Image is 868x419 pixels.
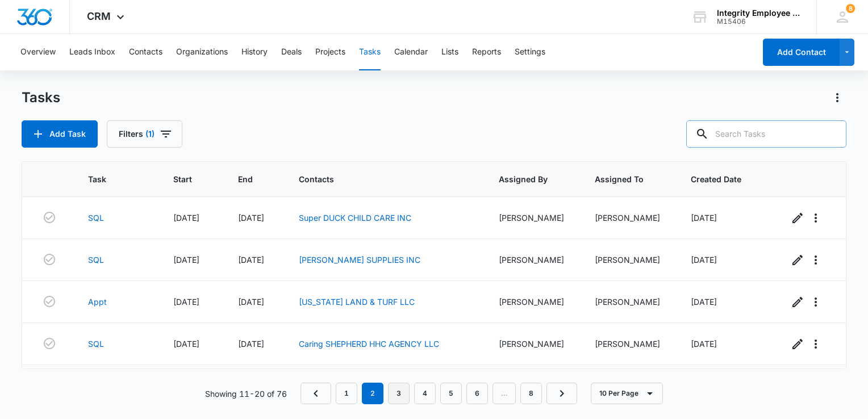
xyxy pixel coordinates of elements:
nav: Pagination [301,383,577,404]
div: account name [717,9,800,18]
a: Super DUCK CHILD CARE INC [299,213,411,223]
a: Page 8 [520,383,542,404]
span: Contacts [299,173,455,185]
a: SQL [88,254,104,266]
span: Start [173,173,194,185]
span: [DATE] [238,213,264,223]
span: [DATE] [691,255,717,265]
button: Projects [315,34,345,70]
a: SQL [88,338,104,350]
span: (1) [145,130,155,138]
a: Page 4 [414,383,436,404]
span: End [238,173,255,185]
em: 2 [362,383,383,404]
div: notifications count [846,4,855,13]
span: [DATE] [691,339,717,349]
button: Tasks [359,34,381,70]
button: Filters(1) [107,120,182,148]
div: [PERSON_NAME] [595,338,663,350]
button: History [241,34,268,70]
span: Created Date [691,173,745,185]
a: Previous Page [301,383,331,404]
a: [PERSON_NAME] SUPPLIES INC [299,255,420,265]
span: [DATE] [691,213,717,223]
span: Assigned By [499,173,551,185]
input: Search Tasks [686,120,846,148]
button: Organizations [176,34,228,70]
button: Lists [441,34,458,70]
a: Page 5 [440,383,462,404]
button: Settings [515,34,545,70]
h1: Tasks [22,89,60,106]
div: [PERSON_NAME] [595,212,663,224]
button: Add Task [22,120,98,148]
span: [DATE] [173,297,199,307]
button: Contacts [129,34,162,70]
a: Next Page [546,383,577,404]
a: [US_STATE] LAND & TURF LLC [299,297,415,307]
span: CRM [87,10,111,22]
span: [DATE] [691,297,717,307]
a: Page 3 [388,383,410,404]
span: [DATE] [173,339,199,349]
button: Calendar [394,34,428,70]
button: Add Contact [763,39,840,66]
div: [PERSON_NAME] [499,296,567,308]
button: Reports [472,34,501,70]
span: Task [88,173,130,185]
a: Appt [88,296,107,308]
span: [DATE] [173,255,199,265]
div: account id [717,18,800,26]
div: [PERSON_NAME] [595,296,663,308]
a: Page 1 [336,383,357,404]
button: Overview [20,34,56,70]
button: Deals [281,34,302,70]
div: [PERSON_NAME] [499,212,567,224]
span: [DATE] [238,297,264,307]
span: [DATE] [238,255,264,265]
a: Page 6 [466,383,488,404]
button: Actions [828,89,846,107]
span: [DATE] [238,339,264,349]
a: SQL [88,212,104,224]
span: Assigned To [595,173,647,185]
div: [PERSON_NAME] [595,254,663,266]
button: Leads Inbox [69,34,115,70]
span: 8 [846,4,855,13]
p: Showing 11-20 of 76 [205,388,287,400]
a: Caring SHEPHERD HHC AGENCY LLC [299,339,439,349]
span: [DATE] [173,213,199,223]
div: [PERSON_NAME] [499,338,567,350]
button: 10 Per Page [591,383,663,404]
div: [PERSON_NAME] [499,254,567,266]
